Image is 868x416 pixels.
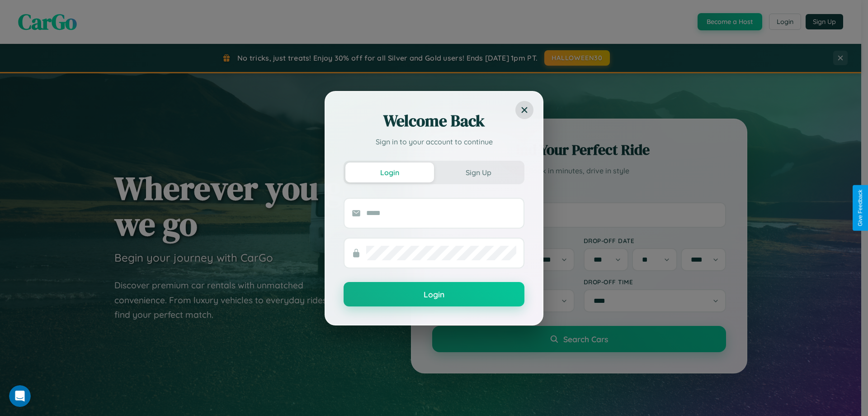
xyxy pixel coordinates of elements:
[344,136,524,147] p: Sign in to your account to continue
[345,163,434,182] button: Login
[344,110,524,132] h2: Welcome Back
[9,385,31,407] iframe: Intercom live chat
[434,163,523,182] button: Sign Up
[344,282,524,306] button: Login
[857,190,863,226] div: Give Feedback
